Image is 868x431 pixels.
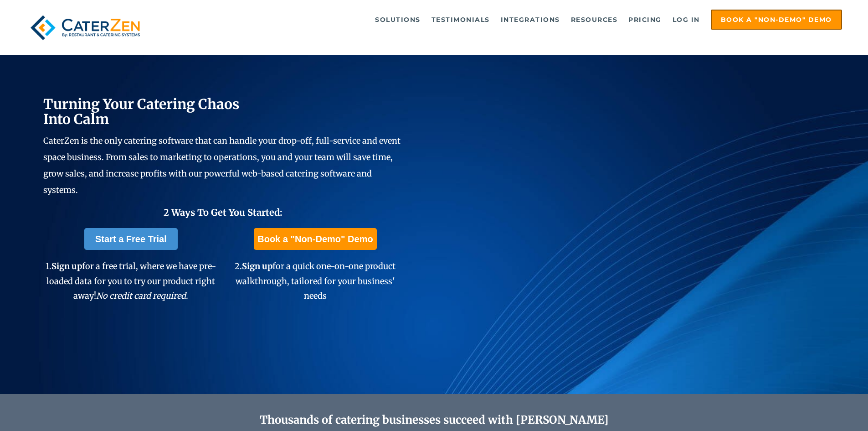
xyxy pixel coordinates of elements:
iframe: Help widget launcher [787,395,858,421]
img: caterzen [26,10,144,46]
span: 1. for a free trial, where we have pre-loaded data for you to try our product right away! [46,261,216,301]
a: Pricing [624,10,666,29]
a: Book a "Non-Demo" Demo [711,10,842,30]
a: Solutions [370,10,425,29]
em: No credit card required. [96,291,188,301]
span: 2 Ways To Get You Started: [164,207,282,218]
a: Integrations [496,10,565,29]
span: CaterZen is the only catering software that can handle your drop-off, full-service and event spac... [43,135,401,195]
span: Sign up [51,261,82,271]
span: Turning Your Catering Chaos Into Calm [43,95,240,128]
span: Sign up [242,261,272,271]
a: Log in [668,10,704,29]
h2: Thousands of catering businesses succeed with [PERSON_NAME] [87,414,781,427]
a: Start a Free Trial [84,228,178,250]
span: 2. for a quick one-on-one product walkthrough, tailored for your business' needs [235,261,395,301]
a: Book a "Non-Demo" Demo [254,228,376,250]
div: Navigation Menu [165,10,842,30]
a: Testimonials [427,10,494,29]
a: Resources [566,10,622,29]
